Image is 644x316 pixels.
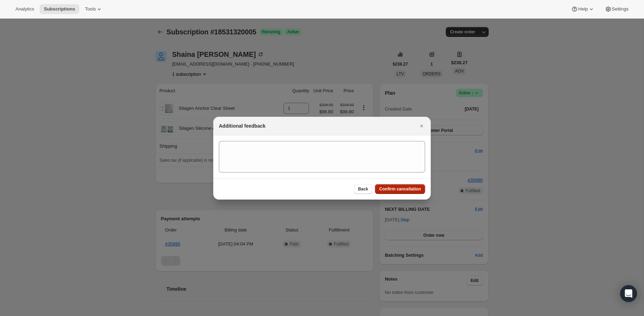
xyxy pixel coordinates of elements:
span: Settings [612,6,629,12]
span: Analytics [15,6,34,12]
button: Settings [601,4,633,14]
button: Back [354,184,373,194]
button: Help [567,4,599,14]
button: Analytics [11,4,38,14]
span: Confirm cancellation [379,186,421,192]
button: Tools [81,4,107,14]
button: Close [417,121,427,131]
span: Subscriptions [44,6,75,12]
span: Back [358,186,368,192]
button: Subscriptions [40,4,79,14]
button: Confirm cancellation [375,184,425,194]
div: Open Intercom Messenger [620,285,637,302]
span: Tools [85,6,96,12]
h2: Additional feedback [219,122,266,129]
span: Help [578,6,588,12]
